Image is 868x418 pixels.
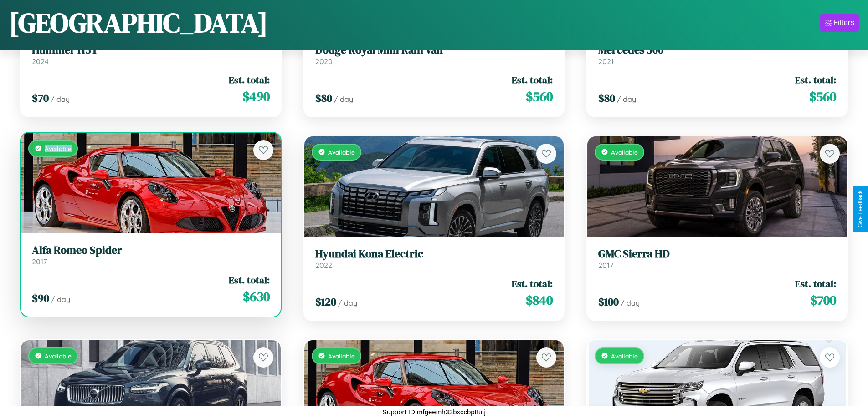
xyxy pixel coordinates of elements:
[32,57,49,66] span: 2024
[243,287,270,306] span: $ 630
[598,57,614,66] span: 2021
[810,291,836,309] span: $ 700
[598,44,836,66] a: Mercedes 3002021
[45,145,72,152] span: Available
[598,294,619,309] span: $ 100
[315,57,333,66] span: 2020
[382,406,486,418] p: Support ID: mfgeemh33bxccbp8utj
[611,148,638,156] span: Available
[328,352,355,360] span: Available
[315,247,553,261] h3: Hyundai Kona Electric
[598,247,836,270] a: GMC Sierra HD2017
[315,294,336,309] span: $ 120
[598,261,613,270] span: 2017
[32,44,270,57] h3: Hummer H3T
[795,277,836,290] span: Est. total:
[32,91,49,106] span: $ 70
[328,148,355,156] span: Available
[32,291,49,306] span: $ 90
[9,4,268,41] h1: [GEOGRAPHIC_DATA]
[315,44,553,57] h3: Dodge Royal Mini Ram Van
[611,352,638,360] span: Available
[621,298,640,307] span: / day
[338,298,357,307] span: / day
[229,273,270,287] span: Est. total:
[617,95,636,104] span: / day
[315,247,553,270] a: Hyundai Kona Electric2022
[32,244,270,266] a: Alfa Romeo Spider2017
[512,73,553,86] span: Est. total:
[315,44,553,66] a: Dodge Royal Mini Ram Van2020
[32,44,270,66] a: Hummer H3T2024
[32,257,47,266] span: 2017
[32,244,270,257] h3: Alfa Romeo Spider
[598,91,615,106] span: $ 80
[334,95,353,104] span: / day
[229,73,270,86] span: Est. total:
[51,95,70,104] span: / day
[598,44,836,57] h3: Mercedes 300
[242,87,270,106] span: $ 490
[512,277,553,290] span: Est. total:
[598,247,836,261] h3: GMC Sierra HD
[795,73,836,86] span: Est. total:
[526,87,553,106] span: $ 560
[51,295,70,304] span: / day
[315,91,332,106] span: $ 80
[809,87,836,106] span: $ 560
[526,291,553,309] span: $ 840
[315,261,332,270] span: 2022
[820,14,859,32] button: Filters
[857,191,863,227] div: Give Feedback
[45,352,72,360] span: Available
[833,18,854,27] div: Filters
